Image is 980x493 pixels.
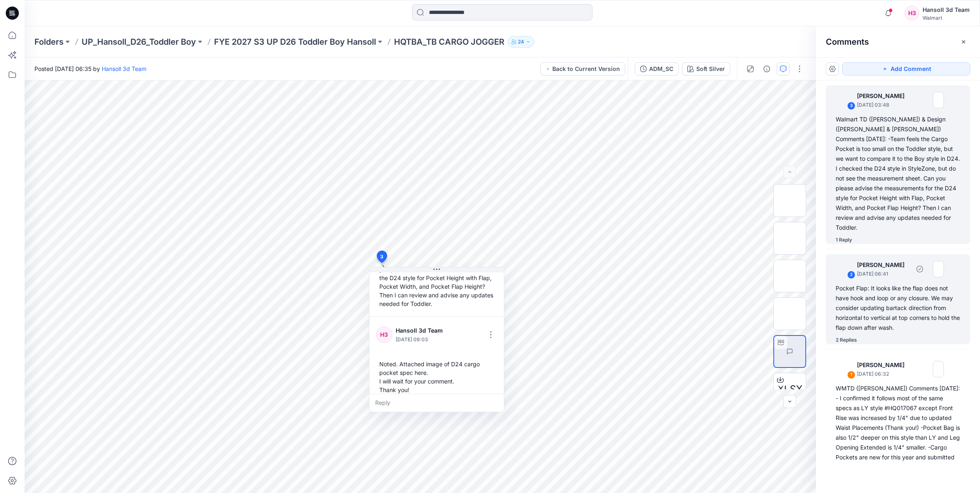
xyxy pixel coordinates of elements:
p: [PERSON_NAME] [857,91,910,101]
p: HQTBA_TB CARGO JOGGER [394,36,504,48]
span: Posted [DATE] 06:35 by [34,64,146,73]
div: Hansoll 3d Team [923,5,970,15]
div: 1 [847,371,855,379]
img: Kristin Veit [837,361,854,377]
div: 2 Replies [836,336,857,344]
p: [PERSON_NAME] [857,360,910,370]
div: H3 [905,6,919,21]
p: Hansoll 3d Team [396,326,450,336]
p: [DATE] 06:32 [857,370,910,378]
a: FYE 2027 S3 UP D26 Toddler Boy Hansoll [214,36,376,48]
div: Walmart [923,15,970,21]
img: Kristin Veit [837,261,854,277]
h2: Comments [826,37,869,47]
div: ADM_SC [649,64,673,73]
span: 3 [380,253,383,260]
button: Details [760,62,773,75]
div: 3 [847,102,855,110]
a: Hansoll 3d Team [102,65,146,72]
p: [DATE] 03:48 [857,101,910,109]
button: ADM_SC [635,62,679,75]
span: XLSX [777,382,802,397]
button: Back to Current Version [540,62,625,75]
button: Soft Silver [682,62,730,75]
button: Add Comment [842,62,970,75]
div: Reply [369,394,504,412]
div: Pocket Flap: It looks like the flap does not have hook and loop or any closure. We may consider u... [836,283,960,333]
div: Walmart TD ([PERSON_NAME]) & Design ([PERSON_NAME] & [PERSON_NAME]) Comments [DATE]: -Team feels ... [836,114,960,233]
a: UP_Hansoll_D26_Toddler Boy [82,36,196,48]
p: 24 [518,37,524,46]
div: H3 [376,326,392,343]
img: Kristin Veit [837,92,854,108]
button: 24 [508,36,534,48]
div: 2 [847,271,855,279]
p: [DATE] 06:41 [857,270,910,278]
div: Soft Silver [696,64,725,73]
p: [DATE] 09:03 [396,336,450,344]
a: Folders [34,36,64,48]
p: [PERSON_NAME] [857,260,910,270]
div: Noted. Attached image of D24 cargo pocket spec here. I will wait for your comment. Thank you! [376,356,497,397]
div: 1 Reply [836,236,852,244]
